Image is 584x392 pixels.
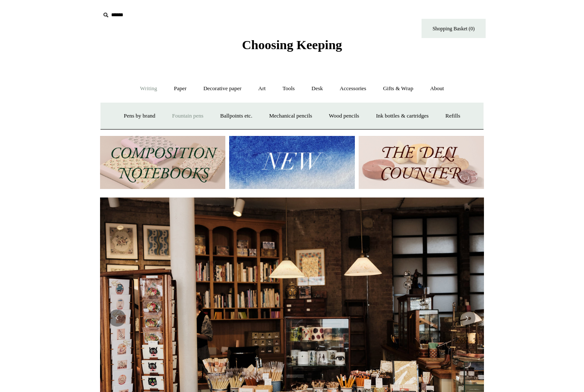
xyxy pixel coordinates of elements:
[164,105,211,127] a: Fountain pens
[359,136,484,189] img: The Deli Counter
[422,19,486,38] a: Shopping Basket (0)
[332,77,374,100] a: Accessories
[229,136,354,189] img: New.jpg__PID:f73bdf93-380a-4a35-bcfe-7823039498e1
[368,105,436,127] a: Ink bottles & cartridges
[109,309,126,327] button: Previous
[196,77,249,100] a: Decorative paper
[458,309,475,327] button: Next
[166,77,195,100] a: Paper
[100,136,225,189] img: 202302 Composition ledgers.jpg__PID:69722ee6-fa44-49dd-a067-31375e5d54ec
[261,105,320,127] a: Mechanical pencils
[375,77,421,100] a: Gifts & Wrap
[438,105,468,127] a: Refills
[251,77,273,100] a: Art
[116,105,163,127] a: Pens by brand
[212,105,260,127] a: Ballpoints etc.
[304,77,331,100] a: Desk
[133,77,165,100] a: Writing
[275,77,303,100] a: Tools
[422,77,452,100] a: About
[321,105,367,127] a: Wood pencils
[242,44,342,50] a: Choosing Keeping
[242,38,342,52] span: Choosing Keeping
